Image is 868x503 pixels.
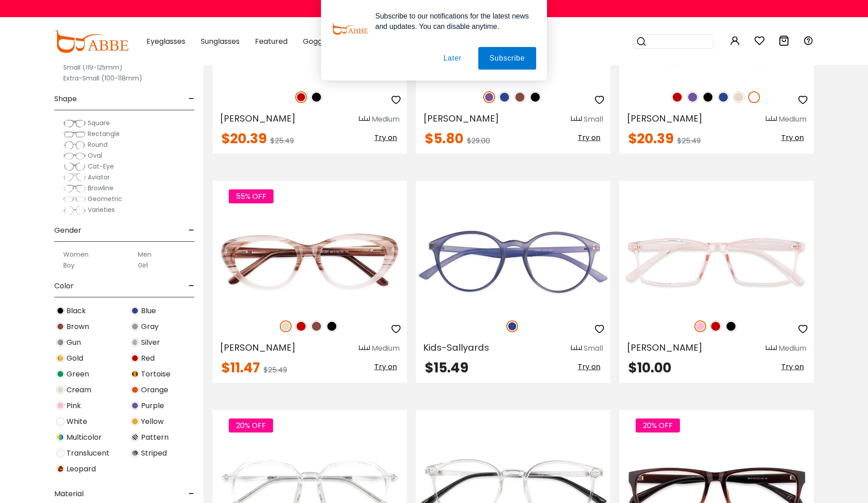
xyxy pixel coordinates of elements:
span: Multicolor [66,432,102,443]
img: Purple [687,91,698,103]
span: Geometric [88,194,122,203]
img: Black [702,91,714,103]
img: Oval.png [63,151,86,160]
span: $29.00 [467,136,490,146]
button: Try on [372,361,400,373]
span: Try on [781,362,804,372]
span: Green [66,369,89,380]
img: Blue [131,306,139,315]
span: Silver [141,337,160,348]
span: 55% OFF [229,189,274,203]
label: Girl [138,260,148,271]
img: size ruler [766,116,777,122]
span: 20% OFF [636,418,680,432]
div: Medium [778,114,807,125]
span: Shape [54,88,77,110]
span: Try on [578,132,600,143]
a: Pink Eliana - TR ,Light Weight [619,213,814,310]
img: Purple [483,91,495,103]
img: Translucent [748,91,760,103]
span: Try on [374,362,397,372]
span: Yellow [141,416,164,427]
span: Red [141,353,155,364]
span: Square [88,118,110,127]
span: Leopard [66,464,96,475]
img: size ruler [359,116,370,122]
img: Aviator.png [63,173,86,182]
div: Medium [778,343,807,354]
img: Varieties.png [63,206,86,215]
span: Gold [66,353,83,364]
img: Red [295,320,307,332]
span: Brown [66,321,89,332]
button: Try on [575,132,603,144]
span: Try on [578,362,600,372]
span: [PERSON_NAME] [627,112,703,125]
div: Small [584,343,603,354]
span: $15.49 [425,358,468,377]
img: Brown [514,91,526,103]
span: $25.49 [270,136,294,146]
span: Browline [88,183,113,193]
span: Tortoise [141,369,170,380]
img: size ruler [571,345,582,352]
img: notification icon [332,11,368,47]
img: White [56,417,65,426]
span: Blue [141,306,156,316]
img: Leopard [56,465,65,473]
span: $5.80 [425,129,463,148]
a: Blue Kids-Sallyards - TR ,Universal Bridge Fit [416,213,610,310]
span: - [189,275,194,297]
button: Try on [778,361,807,373]
img: Cream Irene - Acetate ,Universal Bridge Fit [212,213,407,310]
img: Black [56,306,65,315]
span: $20.39 [222,129,267,148]
span: 20% OFF [229,418,273,432]
img: Green [56,370,65,378]
img: size ruler [571,116,582,122]
span: $11.47 [222,358,260,377]
img: Translucent [56,449,65,457]
img: Pink [694,320,706,332]
img: Silver [131,338,139,347]
span: Gun [66,337,81,348]
span: Round [88,140,108,149]
img: Orange [131,385,139,394]
span: Aviator [88,173,110,182]
img: Geometric.png [63,195,86,204]
span: Cream [66,385,91,395]
img: Gun [56,338,65,347]
span: Purple [141,400,164,411]
span: $20.39 [628,129,674,148]
img: Black [326,320,338,332]
div: Small [584,114,603,125]
img: Pattern [131,433,139,442]
span: Orange [141,385,168,395]
button: Subscribe [478,47,536,70]
img: Red [295,91,307,103]
img: Cat-Eye.png [63,162,86,171]
span: Oval [88,151,102,160]
img: Purple [131,401,139,410]
div: Medium [372,343,400,354]
span: Cat-Eye [88,162,114,171]
img: Cream [56,385,65,394]
button: Try on [575,361,603,373]
img: Gray [131,322,139,331]
img: Rectangle.png [63,130,86,139]
span: Varieties [88,205,115,214]
img: size ruler [359,345,370,352]
img: Blue [499,91,510,103]
img: Black [725,320,737,332]
img: Brown [311,320,322,332]
img: Striped [131,449,139,457]
span: Striped [141,448,167,459]
img: Black [311,91,322,103]
span: Gender [54,220,81,241]
label: Men [138,249,151,260]
span: $25.49 [264,365,287,375]
img: Gold [56,354,65,362]
span: $10.00 [628,358,671,377]
span: Gray [141,321,159,332]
